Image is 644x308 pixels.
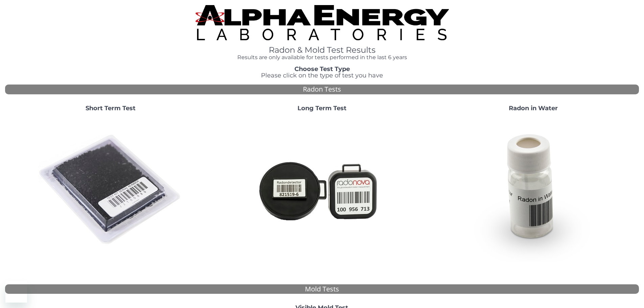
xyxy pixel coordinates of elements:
h4: Results are only available for tests performed in the last 6 years [195,54,449,61]
img: ShortTerm.jpg [38,117,183,263]
strong: Radon in Water [509,104,558,112]
img: RadoninWater.jpg [460,117,606,263]
strong: Short Term Test [86,104,136,112]
div: Mold Tests [5,284,639,294]
img: TightCrop.jpg [195,5,449,40]
iframe: Button to launch messaging window [5,281,27,303]
span: Please click on the type of test you have [261,72,383,79]
strong: Long Term Test [297,104,347,112]
img: Radtrak2vsRadtrak3.jpg [249,117,395,263]
h1: Radon & Mold Test Results [195,46,449,54]
div: Radon Tests [5,85,639,94]
strong: Choose Test Type [294,65,350,73]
